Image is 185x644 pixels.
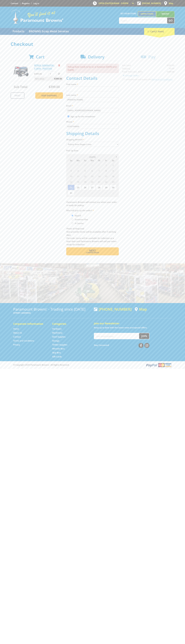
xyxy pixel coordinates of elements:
span: 13 [89,174,95,179]
span: Th [96,159,102,162]
span: 10 [68,174,74,179]
label: Phone [66,120,119,123]
a: Go to the Contact page [11,2,18,5]
span: 27 [89,185,95,190]
em: Paramount Browns will contact you when your order is ready for pickup [66,201,117,207]
h3: Paramount Browns' - Trading since [DATE] [13,307,91,311]
span: 17 [68,179,74,184]
span: 5 [103,190,109,196]
span: 9 [110,168,117,173]
button: Next Confirm order [66,247,119,255]
div: ® Copyright 2025 Paramount Browns'. All Rights Reserved. [11,363,175,367]
span: Sub Total [14,85,27,89]
label: A Courier [74,221,85,226]
a: PETROL GENERATOR - 3.2KVA - PEG3250S [34,64,55,70]
input: Please select who will pick up the order. [72,215,73,216]
div: Stay Connected [94,342,149,348]
div: Cart [144,28,175,35]
span: $399.00 [49,85,60,89]
a: Print [11,92,24,99]
span: Next [89,249,96,252]
span: 25 [75,185,81,190]
span: 24 [68,185,74,190]
span: 28 [96,185,102,190]
span: [DATE] [89,156,96,158]
img: PETROL GENERATOR - 3.2KVA - PEG3250S [13,64,29,80]
span: Delivery [88,54,104,60]
a: Go to the Machinery page [52,331,62,334]
span: 4 [96,190,102,196]
span: 8 [103,168,109,173]
span: 29 [82,162,88,168]
span: Tu [82,159,88,162]
label: Myself [74,213,82,218]
span: 16 [110,174,117,179]
a: Go to the Products page [11,28,26,35]
label: Someone Else [74,217,89,222]
a: Go to the Gift Cards page [52,355,62,358]
label: Shipping Method [66,138,119,141]
a: Go to the registration page [22,2,30,5]
a: Mount [PERSON_NAME] [156,11,175,21]
span: (1 item) [155,30,164,33]
span: 7 [96,168,102,173]
label: First name [66,83,119,86]
span: OPEN [DATE] [99,2,128,5]
input: Please enter your first name. [66,87,119,91]
span: 23 [110,179,117,184]
label: Last name [66,93,119,97]
a: Go to the Steel Supplies page [52,335,65,338]
p: Item total: [34,77,63,81]
span: 4 [75,168,81,173]
span: 12 [82,174,88,179]
span: 21 [96,179,102,184]
input: Your email address [94,333,139,339]
input: Please select who will pick up the order. [72,222,73,224]
span: We [89,159,95,162]
span: 30 [110,185,117,190]
span: $399.00 [54,77,62,81]
span: 2 [110,162,117,168]
em: Photo ID Required. Non-preorder items will be available after 5 working days Pre-order items will... [66,227,116,246]
span: 31 [68,190,74,196]
span: 27 [68,162,74,168]
a: Go to the BROWNS Scrap Metal Services page [27,28,71,35]
input: Please enter your email address. [66,108,119,113]
label: Who will pick up the order? [66,209,119,212]
a: Go to the About Us page [13,331,22,334]
p: $399.00 [34,72,48,75]
span: 29 [103,185,109,190]
span: 30 [89,162,95,168]
span: 11 [75,174,81,179]
h5: Categories [52,322,86,326]
a: Go to the Skip Bins page [52,351,61,354]
a: Go to the Home page [13,327,19,330]
a: Keep Shopping [35,92,63,99]
a: Log in [33,2,39,5]
span: 1 [75,190,81,196]
span: 5 [82,168,88,173]
span: 14 [96,174,102,179]
span: 26 [82,185,88,190]
h5: Corporate Information [13,322,47,326]
span: 8:00am - 5:00pm [112,2,128,5]
label: Pick Up Date [66,149,119,152]
span: Mo [75,159,81,162]
button: Join [139,333,149,339]
a: Go to the Contact page [13,335,21,338]
p: Pickup Date needs to be on or between [DATE] and [DATE] [66,64,119,73]
span: 28 [75,162,81,168]
p: [STREET_ADDRESS] [13,311,91,314]
span: 19 [82,179,88,184]
span: 1 [103,162,109,168]
a: Gepps Cross [138,11,156,16]
a: Remove from cart [58,64,60,67]
p: Keep up to date with the latest news and special offers. [94,326,172,329]
a: Go to the Timber Supplies page [52,343,67,346]
a: Go to the Storage page [52,339,60,342]
button: Go [167,18,174,23]
span: 2 [82,190,88,196]
a: Go to the Terms and Conditions page [13,339,34,342]
a: Go to the Hardware page [52,327,62,330]
span: 6 [110,190,117,196]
